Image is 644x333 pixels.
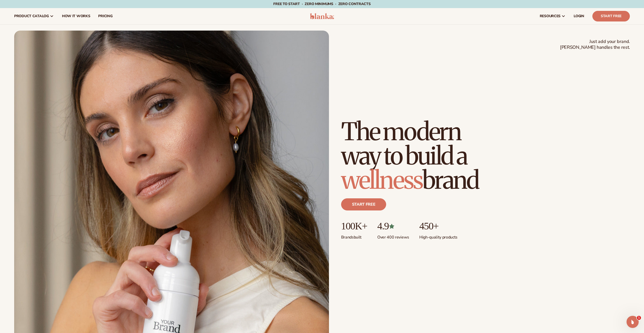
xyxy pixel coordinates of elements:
h1: The modern way to build a brand [341,120,503,192]
span: Free to start · ZERO minimums · ZERO contracts [273,2,370,6]
span: Just add your brand. [PERSON_NAME] handles the rest. [560,39,630,51]
a: How It Works [58,8,94,24]
a: pricing [94,8,116,24]
p: 450+ [419,221,458,232]
span: 1 [637,316,641,320]
p: High-quality products [419,232,458,240]
img: logo [310,13,334,19]
p: 4.9 [377,221,409,232]
a: LOGIN [570,8,588,24]
span: pricing [98,14,112,18]
a: resources [536,8,570,24]
iframe: Intercom live chat [627,316,639,328]
a: Start Free [592,11,630,21]
span: wellness [341,165,423,195]
a: product catalog [10,8,58,24]
p: Brands built [341,232,367,240]
a: Start free [341,198,386,210]
p: Over 400 reviews [377,232,409,240]
p: 100K+ [341,221,367,232]
span: How It Works [62,14,90,18]
span: resources [540,14,560,18]
span: product catalog [14,14,49,18]
span: LOGIN [574,14,584,18]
